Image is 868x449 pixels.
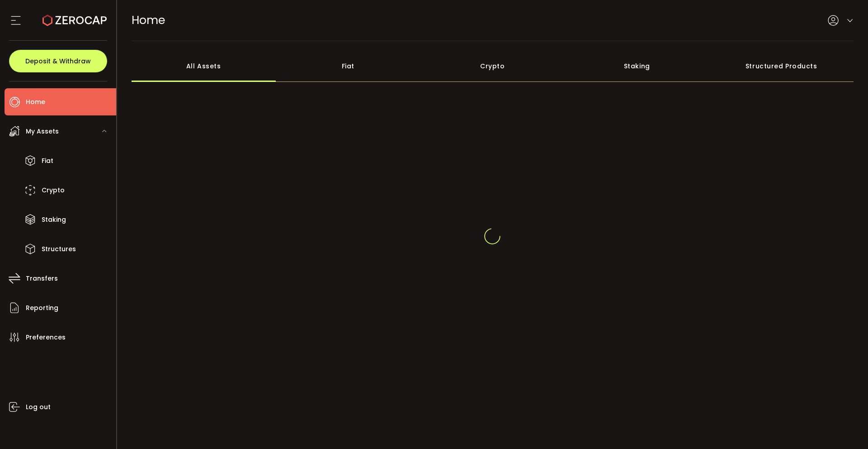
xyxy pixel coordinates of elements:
[26,96,45,109] span: Home
[26,331,66,344] span: Preferences
[42,213,66,226] span: Staking
[9,50,107,72] button: Deposit & Withdraw
[420,50,565,82] div: Crypto
[26,272,58,285] span: Transfers
[42,154,53,167] span: Fiat
[26,125,59,138] span: My Assets
[25,58,91,64] span: Deposit & Withdraw
[132,50,276,82] div: All Assets
[565,50,709,82] div: Staking
[42,243,76,256] span: Structures
[26,401,51,414] span: Log out
[42,184,65,197] span: Crypto
[132,12,165,28] span: Home
[26,301,58,315] span: Reporting
[276,50,420,82] div: Fiat
[709,50,854,82] div: Structured Products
